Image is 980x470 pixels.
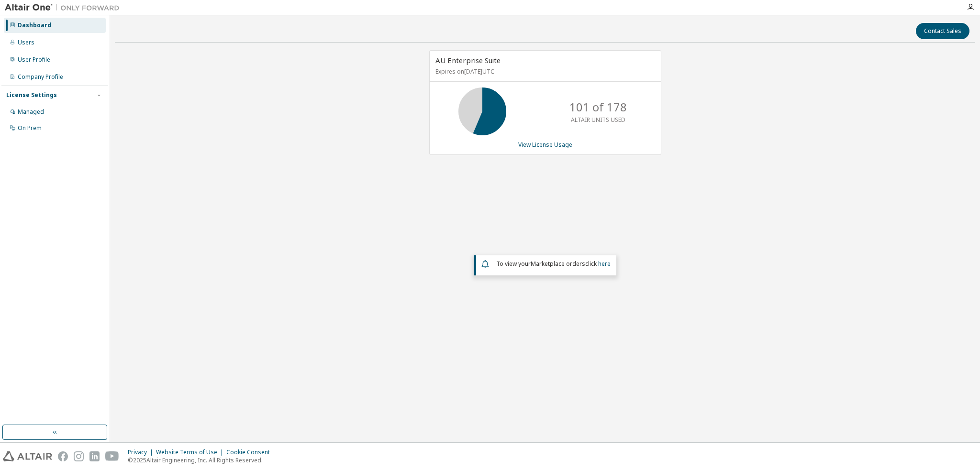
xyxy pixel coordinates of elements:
p: Expires on [DATE] UTC [435,67,653,76]
div: On Prem [18,124,42,132]
div: Users [18,39,34,46]
img: facebook.svg [58,451,68,461]
a: View License Usage [518,141,572,149]
div: User Profile [18,56,50,64]
p: ALTAIR UNITS USED [571,116,625,124]
em: Marketplace orders [531,260,585,268]
img: Altair One [5,3,124,12]
div: Managed [18,108,44,116]
div: Dashboard [18,22,51,29]
span: AU Enterprise Suite [435,55,501,65]
img: instagram.svg [74,451,84,461]
div: Privacy [128,448,156,456]
div: License Settings [6,91,57,99]
button: Contact Sales [916,23,969,39]
div: Website Terms of Use [156,448,226,456]
a: here [598,260,611,268]
div: Company Profile [18,73,63,81]
p: © 2025 Altair Engineering, Inc. All Rights Reserved. [128,456,276,464]
p: 101 of 178 [569,99,627,115]
div: Cookie Consent [226,448,276,456]
img: altair_logo.svg [3,451,52,461]
img: youtube.svg [105,451,119,461]
span: To view your click [496,260,611,268]
img: linkedin.svg [89,451,100,461]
